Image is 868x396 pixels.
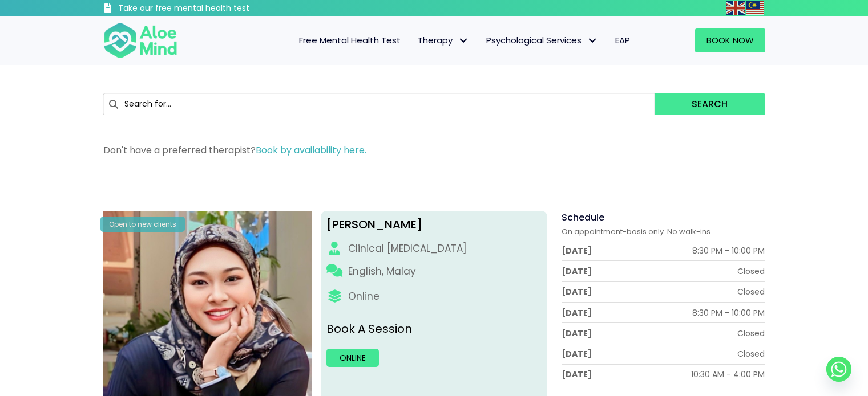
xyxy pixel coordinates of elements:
[562,226,710,237] span: On appointment-basis only. No walk-ins
[103,3,310,16] a: Take our free mental health test
[655,93,765,115] button: Search
[562,286,592,297] div: [DATE]
[607,28,639,52] a: EAP
[746,1,764,15] img: ms
[486,34,598,46] span: Psychological Services
[103,144,765,157] p: Don't have a preferred therapist?
[478,28,607,52] a: Psychological ServicesPsychological Services: submenu
[562,245,592,256] div: [DATE]
[348,289,380,304] div: Online
[726,1,746,14] a: English
[691,369,765,380] div: 10:30 AM - 4:00 PM
[192,28,639,52] nav: Menu
[326,217,542,233] div: [PERSON_NAME]
[726,1,745,15] img: en
[615,34,630,46] span: EAP
[737,266,765,277] div: Closed
[695,28,765,52] a: Book Now
[826,357,851,382] a: Whatsapp
[562,348,592,360] div: [DATE]
[100,217,185,232] div: Open to new clients
[692,245,765,256] div: 8:30 PM - 10:00 PM
[118,3,310,14] h3: Take our free mental health test
[562,369,592,380] div: [DATE]
[746,1,765,14] a: Malay
[562,266,592,277] div: [DATE]
[256,144,366,157] a: Book by availability here.
[737,328,765,339] div: Closed
[326,321,542,337] p: Book A Session
[562,307,592,319] div: [DATE]
[692,307,765,319] div: 8:30 PM - 10:00 PM
[562,211,604,224] span: Schedule
[737,286,765,297] div: Closed
[562,328,592,339] div: [DATE]
[299,34,401,46] span: Free Mental Health Test
[348,264,416,279] p: English, Malay
[409,28,478,52] a: TherapyTherapy: submenu
[737,348,765,360] div: Closed
[348,242,467,256] div: Clinical [MEDICAL_DATA]
[584,32,601,49] span: Psychological Services: submenu
[455,32,472,49] span: Therapy: submenu
[326,349,379,367] a: Online
[103,22,177,59] img: Aloe mind Logo
[290,28,409,52] a: Free Mental Health Test
[706,34,754,46] span: Book Now
[103,93,655,115] input: Search for...
[418,34,469,46] span: Therapy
